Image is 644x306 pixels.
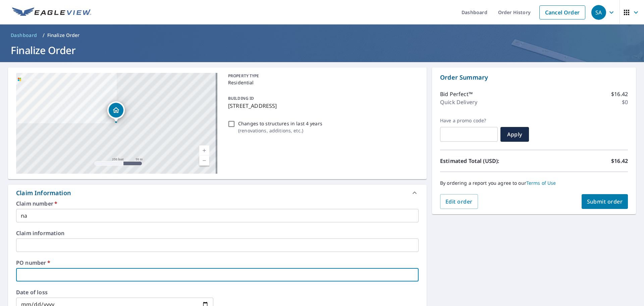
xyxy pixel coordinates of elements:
[16,290,213,295] label: Date of loss
[526,180,556,186] a: Terms of Use
[8,43,636,57] h1: Finalize Order
[43,31,45,39] li: /
[587,198,623,205] span: Submit order
[506,131,524,138] span: Apply
[238,120,322,127] p: Changes to structures in last 4 years
[500,127,529,142] button: Apply
[16,201,419,206] label: Claim number
[611,90,628,98] p: $16.42
[8,185,427,201] div: Claim Information
[591,5,606,20] div: SA
[582,194,628,209] button: Submit order
[228,102,416,110] p: [STREET_ADDRESS]
[611,157,628,165] p: $16.42
[16,260,419,265] label: PO number
[107,101,125,122] div: Dropped pin, building 1, Residential property, 2210 Glenross Dr Uniontown, OH 44685
[238,127,322,134] p: ( renovations, additions, etc. )
[228,95,254,101] p: BUILDING ID
[440,180,628,186] p: By ordering a report you agree to our
[228,73,416,79] p: PROPERTY TYPE
[8,30,636,41] nav: breadcrumb
[16,188,71,198] div: Claim Information
[440,98,477,106] p: Quick Delivery
[440,90,473,98] p: Bid Perfect™
[16,230,419,236] label: Claim information
[622,98,628,106] p: $0
[228,79,416,86] p: Residential
[440,157,534,165] p: Estimated Total (USD):
[47,32,80,39] p: Finalize Order
[445,198,473,205] span: Edit order
[440,194,478,209] button: Edit order
[12,7,91,17] img: EV Logo
[11,32,37,39] span: Dashboard
[199,156,209,166] a: Current Level 17, Zoom Out
[8,30,40,41] a: Dashboard
[440,73,628,82] p: Order Summary
[440,118,498,124] label: Have a promo code?
[539,5,585,19] a: Cancel Order
[199,145,209,156] a: Current Level 17, Zoom In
